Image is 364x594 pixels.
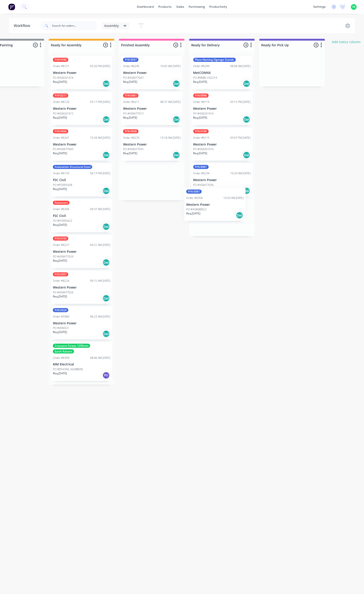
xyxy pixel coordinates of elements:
[156,3,174,10] div: products
[135,3,156,10] a: dashboard
[103,43,108,47] span: 9
[173,43,178,47] span: 4
[14,23,32,29] div: Workflow
[51,43,96,47] input: Enter column name…
[244,43,248,47] span: 4
[191,43,236,47] input: Enter column name…
[207,3,229,10] div: productivity
[52,21,97,30] input: Search for orders...
[121,43,166,47] input: Enter column name…
[104,23,119,28] span: Assembly
[314,43,319,47] span: 0
[352,5,356,9] span: SK
[8,3,15,10] img: Factory
[311,3,328,10] div: settings
[186,3,207,10] div: purchasing
[174,3,186,10] div: sales
[261,43,306,47] input: Enter column name…
[330,39,363,45] button: Add status column
[33,43,38,47] span: 0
